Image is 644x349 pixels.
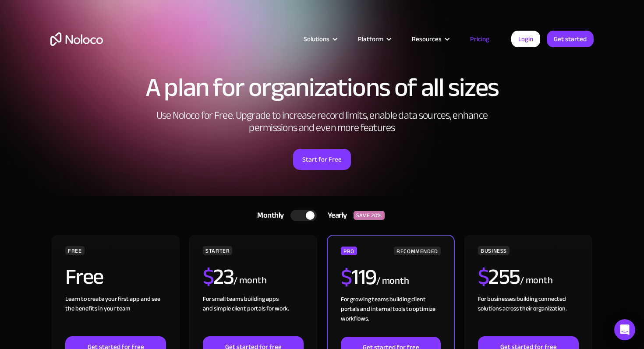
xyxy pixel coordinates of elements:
div: Platform [347,33,401,45]
h2: 119 [341,266,376,288]
a: Login [511,31,540,47]
div: SAVE 20% [354,211,385,220]
div: FREE [65,246,85,255]
h2: Free [65,266,103,288]
h2: Use Noloco for Free. Upgrade to increase record limits, enable data sources, enhance permissions ... [147,109,497,134]
div: BUSINESS [478,246,510,255]
div: PRO [341,247,357,255]
div: Learn to create your first app and see the benefits in your team ‍ [65,294,166,336]
div: Resources [401,33,459,45]
a: Get started [547,31,594,47]
span: $ [341,257,352,298]
div: RECOMMENDED [394,247,441,255]
div: For businesses building connected solutions across their organization. ‍ [478,294,579,336]
div: / month [234,274,266,288]
div: Solutions [304,33,329,45]
div: STARTER [203,246,232,255]
a: home [50,32,103,46]
div: Open Intercom Messenger [614,319,635,340]
div: Platform [358,33,383,45]
div: Yearly [317,209,354,222]
a: Pricing [459,33,500,45]
div: / month [520,274,553,288]
h2: 23 [203,266,234,288]
span: $ [478,256,489,297]
div: Monthly [246,209,290,222]
h1: A plan for organizations of all sizes [50,74,594,101]
span: $ [203,256,214,297]
div: Resources [412,33,442,45]
div: For small teams building apps and simple client portals for work. ‍ [203,294,304,336]
div: For growing teams building client portals and internal tools to optimize workflows. [341,295,441,337]
div: / month [376,274,409,288]
h2: 255 [478,266,520,288]
div: Solutions [293,33,347,45]
a: Start for Free [293,149,351,170]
